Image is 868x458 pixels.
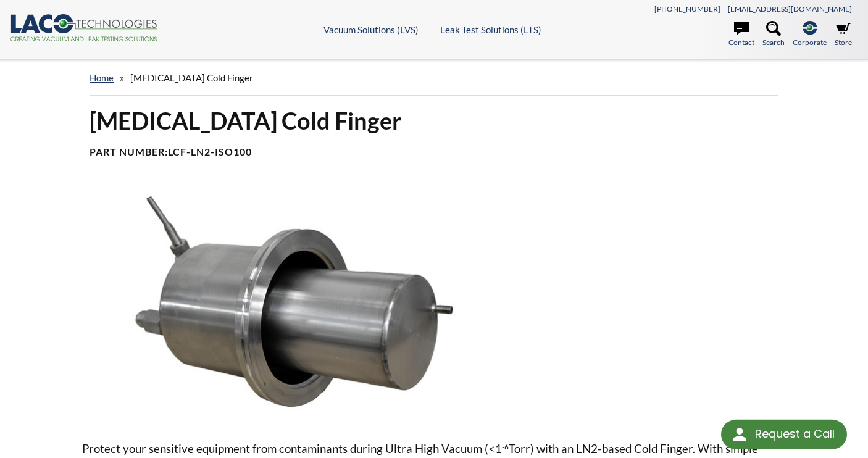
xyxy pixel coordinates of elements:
a: Contact [728,21,754,48]
a: Leak Test Solutions (LTS) [440,24,541,35]
h4: Part Number: [90,146,778,159]
a: Store [835,21,852,48]
b: LCF-LN2-ISO100 [168,146,252,157]
span: Corporate [793,36,827,48]
span: [MEDICAL_DATA] Cold Finger [130,72,253,83]
img: Image showing LN2 cold finger, angled view [82,188,495,420]
h1: [MEDICAL_DATA] Cold Finger [90,106,778,136]
a: [PHONE_NUMBER] [654,4,720,14]
img: round button [730,425,749,444]
a: Search [762,21,785,48]
a: Vacuum Solutions (LVS) [323,24,419,35]
div: Request a Call [755,420,835,448]
div: Request a Call [721,420,847,449]
a: [EMAIL_ADDRESS][DOMAIN_NAME] [728,4,852,14]
sup: -6 [502,442,509,451]
div: » [90,60,778,96]
a: home [90,72,114,83]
